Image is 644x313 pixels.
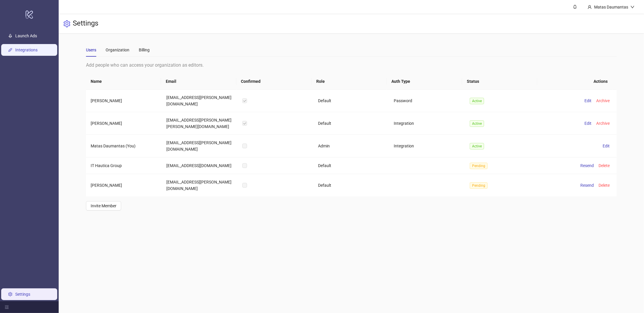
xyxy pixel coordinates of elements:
span: Active [470,98,484,104]
button: Archive [594,97,612,104]
td: IT Hautica Group [86,157,162,174]
th: Actions [537,73,612,90]
span: Edit [584,121,591,126]
th: Email [161,73,236,90]
span: Edit [603,144,610,148]
h3: Settings [73,19,98,29]
td: [EMAIL_ADDRESS][DOMAIN_NAME] [162,157,238,174]
a: Launch Ads [15,33,37,38]
td: Integration [389,112,465,135]
th: Status [462,73,537,90]
button: Delete [596,162,612,169]
td: [EMAIL_ADDRESS][PERSON_NAME][DOMAIN_NAME] [162,90,238,112]
span: Archive [596,98,610,103]
span: Delete [599,163,610,168]
span: Resend [580,163,594,168]
td: Password [389,90,465,112]
button: Edit [582,120,594,127]
th: Confirmed [236,73,312,90]
span: Resend [580,183,594,188]
a: Integrations [15,48,38,52]
span: Archive [596,121,610,126]
span: down [631,5,635,9]
div: Add people who can access your organization as editors. [86,61,617,69]
span: bell [573,5,577,9]
td: Default [313,90,389,112]
span: Active [470,143,484,149]
button: Resend [578,162,596,169]
span: menu-fold [5,305,9,309]
td: Admin [313,135,389,157]
span: setting [63,20,70,27]
td: [EMAIL_ADDRESS][PERSON_NAME][DOMAIN_NAME] [162,135,238,157]
button: Invite Member [86,201,121,211]
td: [PERSON_NAME] [86,174,162,196]
td: [EMAIL_ADDRESS][PERSON_NAME][DOMAIN_NAME] [162,174,238,196]
button: Delete [596,182,612,189]
button: Edit [582,97,594,104]
span: Edit [584,98,591,103]
button: Resend [578,182,596,189]
button: Edit [600,142,612,149]
a: Settings [15,292,30,297]
span: Pending [470,163,488,169]
div: Organization [106,47,129,53]
span: Active [470,120,484,127]
div: Users [86,47,96,53]
td: Default [313,157,389,174]
button: Archive [594,120,612,127]
th: Auth Type [387,73,462,90]
th: Name [86,73,161,90]
span: user [588,5,592,9]
span: Pending [470,182,488,189]
div: Billing [139,47,150,53]
span: Invite Member [91,203,116,208]
span: Delete [599,183,610,188]
td: Integration [389,135,465,157]
td: [PERSON_NAME] [86,112,162,135]
td: Default [313,112,389,135]
th: Role [312,73,387,90]
td: Default [313,174,389,196]
td: [EMAIL_ADDRESS][PERSON_NAME][PERSON_NAME][DOMAIN_NAME] [162,112,238,135]
td: Matas Daumantas (You) [86,135,162,157]
div: Matas Daumantas [592,4,631,10]
td: [PERSON_NAME] [86,90,162,112]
